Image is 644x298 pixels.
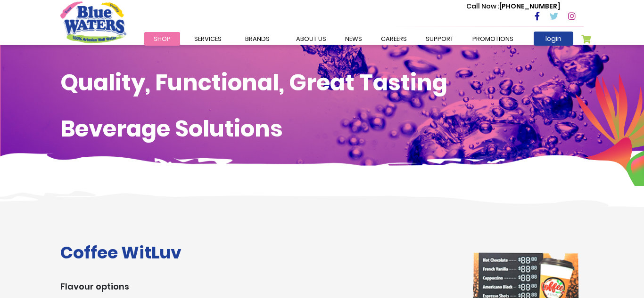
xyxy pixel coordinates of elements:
a: store logo [60,1,126,43]
a: login [534,32,573,46]
a: support [416,32,463,46]
span: Brands [245,34,270,43]
a: about us [287,32,336,46]
p: [PHONE_NUMBER] [466,1,560,11]
h1: Quality, Functional, Great Tasting [60,69,584,97]
h1: Coffee WitLuv [60,242,449,263]
span: Services [194,34,222,43]
a: Promotions [463,32,523,46]
span: Shop [154,34,171,43]
a: Brands [236,32,279,46]
h3: Flavour options [60,282,449,292]
a: Shop [144,32,180,46]
span: Call Now : [466,1,499,11]
a: Services [185,32,231,46]
a: careers [372,32,416,46]
a: News [336,32,372,46]
h1: Beverage Solutions [60,115,584,143]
